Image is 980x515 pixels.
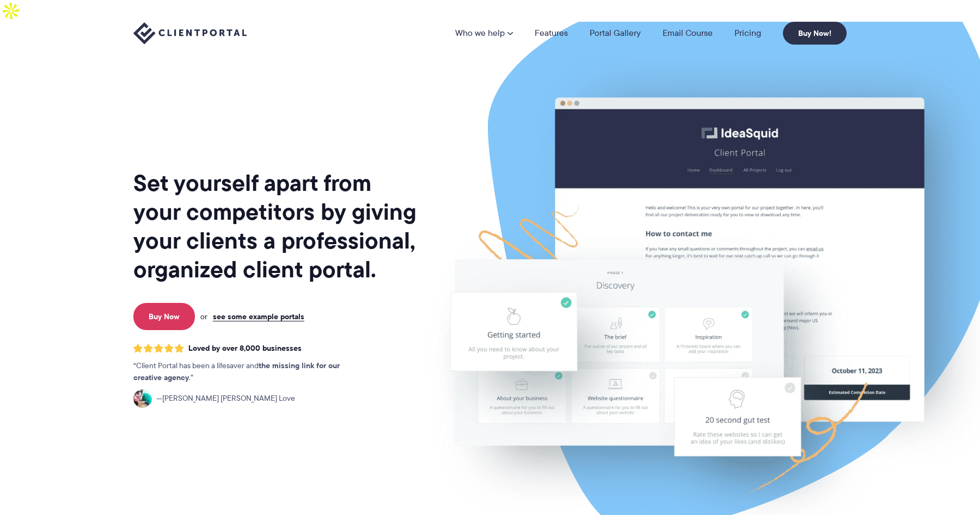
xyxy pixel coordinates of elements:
h1: Set yourself apart from your competitors by giving your clients a professional, organized client ... [133,169,419,284]
a: Who we help [455,29,513,38]
a: Portal Gallery [590,29,641,38]
a: Features [535,29,568,38]
span: [PERSON_NAME] [PERSON_NAME] Love [156,393,295,405]
span: Loved by over 8,000 businesses [188,344,302,353]
a: Pricing [734,29,761,38]
strong: the missing link for our creative agency [133,359,340,383]
p: Client Portal has been a lifesaver and . [133,360,362,384]
span: or [200,312,207,321]
a: Buy Now! [783,22,847,45]
a: Email Course [663,29,713,38]
a: Buy Now [133,303,195,330]
a: see some example portals [213,312,304,321]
